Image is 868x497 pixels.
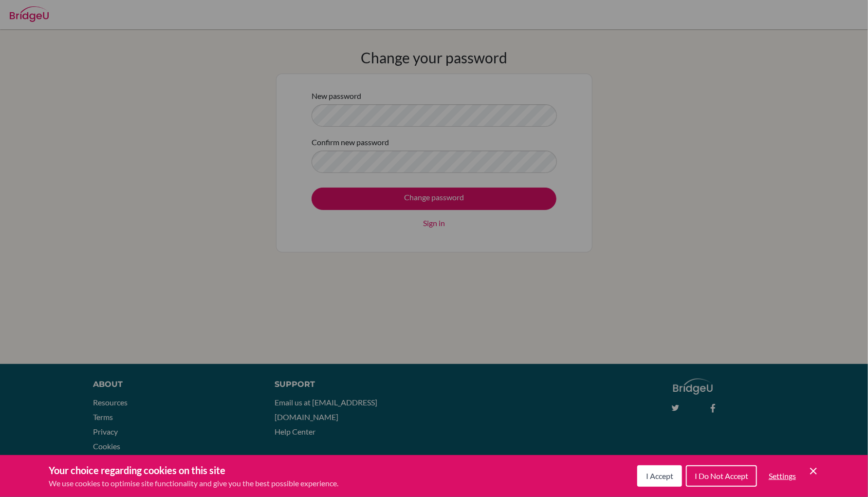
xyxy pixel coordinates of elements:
[686,465,757,487] button: I Do Not Accept
[761,466,804,486] button: Settings
[49,478,338,489] p: We use cookies to optimise site functionality and give you the best possible experience.
[637,465,682,487] button: I Accept
[646,471,673,480] span: I Accept
[808,465,819,477] button: Save and close
[769,471,796,480] span: Settings
[49,463,338,478] h3: Your choice regarding cookies on this site
[695,471,748,480] span: I Do Not Accept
